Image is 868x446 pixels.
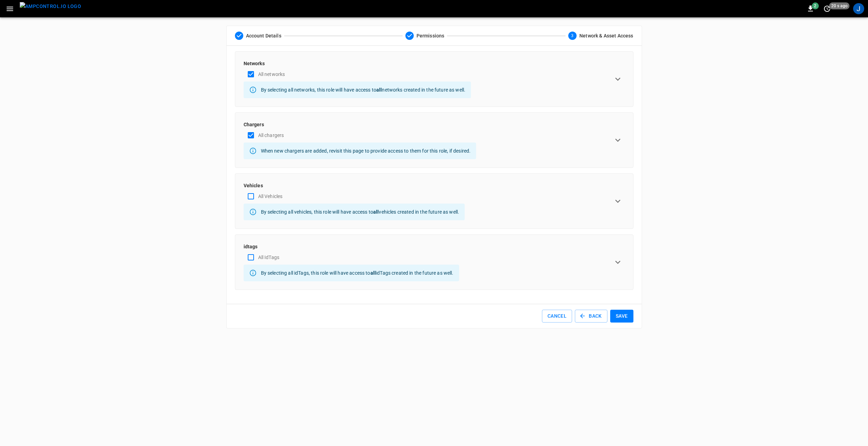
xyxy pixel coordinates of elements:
[812,2,819,9] span: 2
[611,194,625,208] button: expand row
[261,147,471,154] p: When new chargers are added, revisit this page to provide access to them for this role, if desired.
[261,86,466,93] p: By selecting all networks, this role will have access to networks created in the future as well.
[244,121,476,128] p: Chargers
[261,208,459,215] p: By selecting all vehicles, this role will have access to vehicles created in the future as well.
[853,3,864,14] div: profile-icon
[244,60,471,67] p: Networks
[244,182,465,189] p: Vehicles
[579,32,633,39] span: Network & Asset Access
[542,310,572,323] button: Cancel
[246,32,281,39] span: Account Details
[611,255,625,269] button: expand row
[575,310,607,323] button: Back
[244,243,459,250] p: idtags
[417,32,445,39] span: Permissions
[258,132,284,139] p: All chargers
[611,72,625,86] button: expand row
[261,269,454,276] p: By selecting all idTags, this role will have access to idTags created in the future as well.
[611,133,625,147] button: expand row
[258,193,283,200] p: All Vehicles
[571,33,574,38] text: 3
[370,270,376,276] strong: all
[258,71,285,78] p: All networks
[373,209,379,215] strong: all
[822,3,833,14] button: set refresh interval
[610,310,633,323] button: Save
[20,2,81,11] img: ampcontrol.io logo
[376,87,382,93] strong: all
[829,2,850,9] span: 20 s ago
[258,254,280,261] p: All IdTags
